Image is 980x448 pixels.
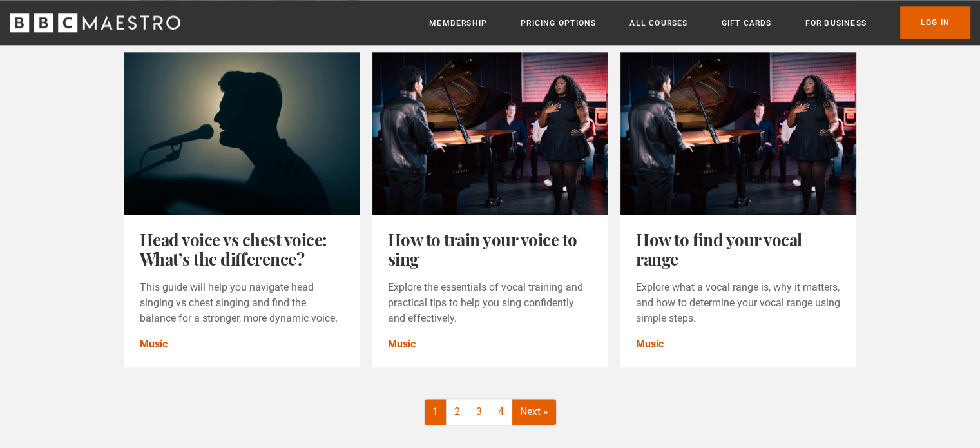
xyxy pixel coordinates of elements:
a: Music [388,336,416,352]
a: Pricing Options [521,17,596,30]
a: 4 [490,399,512,425]
a: Gift Cards [721,17,771,30]
a: Next » [512,399,556,425]
nav: Posts [424,398,557,425]
a: All Courses [629,17,687,30]
a: Log In [900,6,970,39]
a: Music [140,336,168,352]
nav: Primary [429,6,970,39]
a: How to train your voice to sing [388,228,577,270]
a: How to find your vocal range [636,228,802,270]
svg: BBC Maestro [10,13,180,32]
span: 1 [425,399,447,425]
a: Music [636,336,664,352]
a: Head voice vs chest voice: What’s the difference? [140,228,327,270]
a: Membership [429,17,487,30]
a: For business [805,17,866,30]
a: 3 [468,399,490,425]
a: 2 [447,399,468,425]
